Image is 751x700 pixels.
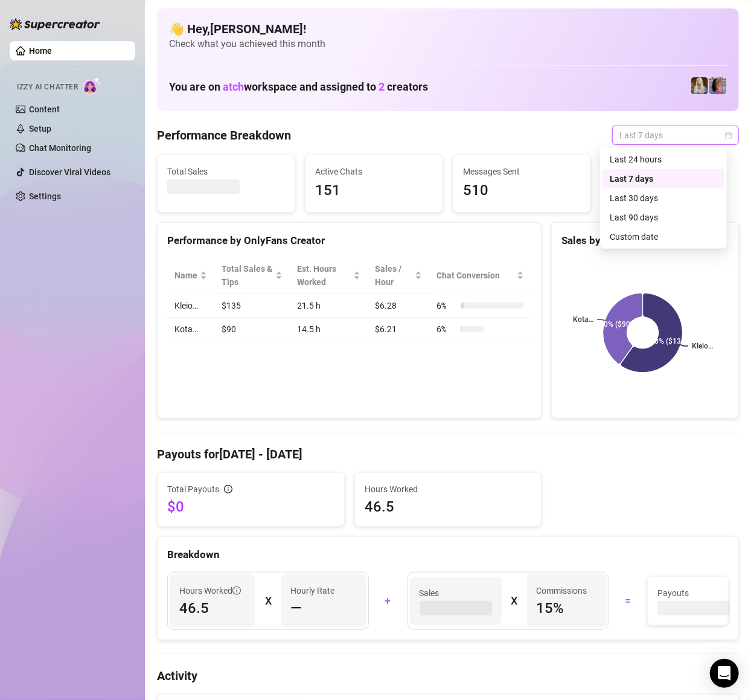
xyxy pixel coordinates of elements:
[29,143,91,153] a: Chat Monitoring
[368,318,429,341] td: $6.21
[610,191,717,205] div: Last 30 days
[29,191,61,201] a: Settings
[691,77,708,94] img: Kleio
[169,37,727,51] span: Check what you achieved this month
[610,211,717,224] div: Last 90 days
[315,179,433,202] span: 151
[602,150,724,169] div: Last 24 hours
[290,599,302,618] span: —
[616,591,640,611] div: =
[619,126,732,144] span: Last 7 days
[265,591,271,611] div: X
[561,233,729,249] div: Sales by OnlyFans Creator
[290,584,334,597] article: Hourly Rate
[610,230,717,243] div: Custom date
[537,584,587,597] article: Commissions
[376,591,400,611] div: +
[429,257,531,294] th: Chat Conversion
[710,659,739,688] div: Open Intercom Messenger
[365,497,532,516] span: 46.5
[602,208,724,227] div: Last 90 days
[167,257,214,294] th: Name
[214,257,290,294] th: Total Sales & Tips
[167,547,729,563] div: Breakdown
[167,294,214,318] td: Kleio…
[725,132,732,139] span: calendar
[169,80,428,94] h1: You are on workspace and assigned to creators
[29,104,60,114] a: Content
[657,586,718,600] span: Payouts
[224,485,232,493] span: info-circle
[167,483,219,496] span: Total Payouts
[290,318,368,341] td: 14.5 h
[10,18,100,30] img: logo-BBDzfeDw.svg
[463,165,581,178] span: Messages Sent
[174,269,197,282] span: Name
[375,262,412,289] span: Sales / Hour
[232,586,241,595] span: info-circle
[463,179,581,202] span: 510
[610,172,717,185] div: Last 7 days
[17,82,78,93] span: Izzy AI Chatter
[214,294,290,318] td: $135
[420,586,492,600] span: Sales
[315,165,433,178] span: Active Chats
[179,584,241,597] span: Hours Worked
[709,77,726,94] img: Kota
[574,315,594,324] text: Kota…
[436,269,514,282] span: Chat Conversion
[83,77,101,94] img: AI Chatter
[368,294,429,318] td: $6.28
[167,318,214,341] td: Kota…
[379,80,385,93] span: 2
[537,599,597,618] span: 15 %
[157,667,739,684] h4: Activity
[157,127,291,144] h4: Performance Breakdown
[365,483,532,496] span: Hours Worked
[167,165,285,178] span: Total Sales
[297,262,351,289] div: Est. Hours Worked
[223,80,244,93] span: atch
[214,318,290,341] td: $90
[436,299,456,312] span: 6 %
[511,591,517,611] div: X
[169,21,727,37] h4: 👋 Hey, [PERSON_NAME] !
[179,599,246,618] span: 46.5
[602,188,724,208] div: Last 30 days
[692,342,714,350] text: Kleio…
[602,169,724,188] div: Last 7 days
[167,497,334,516] span: $0
[610,153,717,166] div: Last 24 hours
[29,124,51,133] a: Setup
[29,167,110,177] a: Discover Viral Videos
[222,262,273,289] span: Total Sales & Tips
[290,294,368,318] td: 21.5 h
[157,446,739,463] h4: Payouts for [DATE] - [DATE]
[167,233,531,249] div: Performance by OnlyFans Creator
[29,46,52,56] a: Home
[368,257,429,294] th: Sales / Hour
[436,323,456,336] span: 6 %
[602,227,724,246] div: Custom date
